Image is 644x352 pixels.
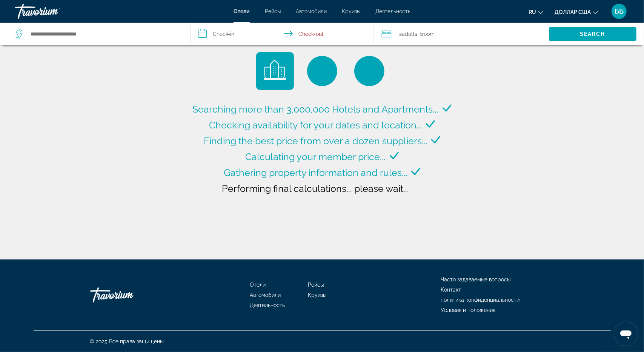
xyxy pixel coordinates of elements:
[399,29,417,39] span: 2
[342,8,360,14] a: Круизы
[90,284,166,306] a: Иди домой
[529,9,536,15] font: ru
[375,8,410,14] a: Деятельность
[204,135,427,147] span: Finding the best price from over a dozen suppliers...
[441,287,461,293] a: Контакт
[417,29,435,39] span: , 1
[191,23,373,45] button: Select check in and out date
[265,8,281,14] a: Рейсы
[555,9,591,15] font: доллар США
[549,27,636,41] button: Search
[609,3,629,19] button: Меню пользователя
[441,276,511,283] a: Часто задаваемые вопросы
[90,338,165,344] font: © 2025 Все права защищены.
[580,31,606,37] span: Search
[209,119,422,131] span: Checking availability for your dates and location...
[250,292,281,298] a: Автомобили
[15,2,91,21] a: Травориум
[250,282,266,288] a: Отели
[441,297,520,303] a: политика конфиденциальности
[615,7,624,15] font: ББ
[373,23,549,45] button: Travelers: 2 adults, 0 children
[422,31,435,37] span: Room
[308,292,326,298] a: Круизы
[555,6,598,17] button: Изменить валюту
[234,8,250,14] a: Отели
[30,28,179,40] input: Search hotel destination
[529,6,543,17] button: Изменить язык
[224,167,407,178] span: Gathering property information and rules...
[308,282,324,288] a: Рейсы
[402,31,417,37] span: Adults
[250,302,285,308] a: Деятельность
[246,151,386,162] span: Calculating your member price...
[222,183,409,194] span: Performing final calculations... please wait...
[614,322,638,346] iframe: Кнопка запуска окна обмена сообщениями
[193,103,439,115] span: Searching more than 3,000,000 Hotels and Apartments...
[296,8,327,14] a: Автомобили
[441,307,496,313] a: Условия и положения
